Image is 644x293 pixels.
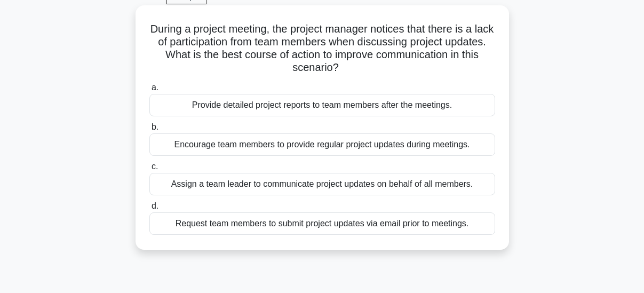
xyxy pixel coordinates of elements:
[152,162,158,171] span: c.
[149,212,495,235] div: Request team members to submit project updates via email prior to meetings.
[152,122,158,131] span: b.
[152,83,158,92] span: a.
[152,201,158,210] span: d.
[149,173,495,195] div: Assign a team leader to communicate project updates on behalf of all members.
[149,133,495,156] div: Encourage team members to provide regular project updates during meetings.
[148,22,496,75] h5: During a project meeting, the project manager notices that there is a lack of participation from ...
[149,94,495,116] div: Provide detailed project reports to team members after the meetings.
